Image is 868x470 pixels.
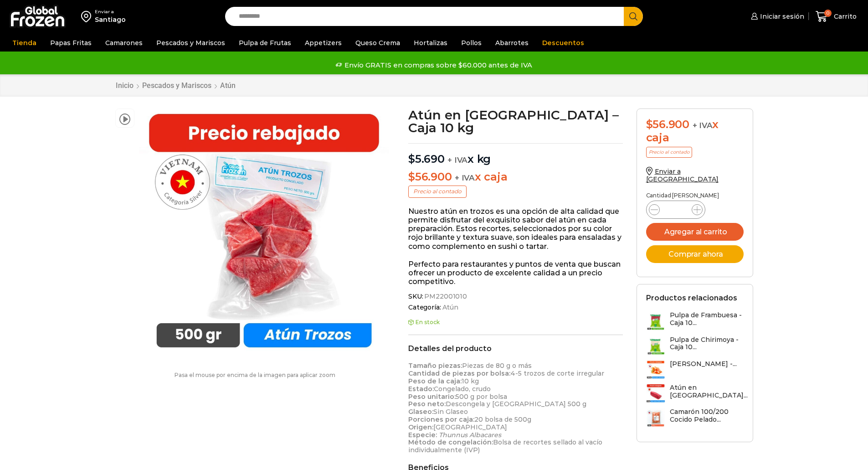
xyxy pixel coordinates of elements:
a: 0 Carrito [813,6,859,27]
h3: Pulpa de Chirimoya - Caja 10... [670,336,744,351]
span: + IVA [447,155,467,165]
a: Abarrotes [491,34,533,52]
p: Nuestro atún en trozos es una opción de alta calidad que permite disfrutar del exquisito sabor de... [408,207,623,251]
a: Iniciar sesión [749,7,804,26]
a: Atún [441,304,458,311]
p: x kg [408,143,623,166]
strong: Origen: [408,423,433,431]
span: + IVA [455,173,475,182]
a: Appetizers [300,34,346,52]
p: Pasa el mouse por encima de la imagen para aplicar zoom [115,372,395,378]
span: $ [408,170,415,183]
a: Atún en [GEOGRAPHIC_DATA]... [646,384,748,403]
p: Precio al contado [646,147,692,158]
a: Pulpa de Chirimoya - Caja 10... [646,336,744,356]
a: Tienda [8,34,41,52]
bdi: 56.900 [408,170,452,183]
h3: Atún en [GEOGRAPHIC_DATA]... [670,384,748,399]
span: $ [408,152,415,165]
strong: Peso de la caja: [408,377,462,385]
h3: Camarón 100/200 Cocido Pelado... [670,408,744,424]
h2: Productos relacionados [646,294,737,302]
a: Queso Crema [351,34,405,52]
a: Camarón 100/200 Cocido Pelado... [646,408,744,428]
strong: Peso neto: [408,400,446,408]
a: Enviar a [GEOGRAPHIC_DATA] [646,167,719,183]
span: + IVA [693,121,713,130]
em: Thunnus Albacares [439,431,501,439]
button: Search button [624,7,643,26]
span: PM22001010 [423,293,467,300]
img: atun trozo [139,108,389,359]
p: Cantidad [PERSON_NAME] [646,192,744,199]
p: Precio al contado [408,186,467,197]
button: Agregar al carrito [646,223,744,241]
p: Piezas de 80 g o más 4-5 trozos de corte irregular 10 kg Congelado, crudo 500 g por bolsa Descong... [408,362,623,454]
input: Product quantity [667,203,684,216]
div: Santiago [95,15,126,24]
bdi: 56.900 [646,118,689,131]
strong: Glaseo: [408,408,433,416]
span: SKU: [408,293,623,300]
strong: Porciones por caja: [408,415,474,424]
h3: [PERSON_NAME] -... [670,360,737,368]
p: En stock [408,319,623,325]
bdi: 5.690 [408,152,445,165]
span: $ [646,118,653,131]
a: Pollos [457,34,486,52]
a: Pescados y Mariscos [152,34,230,52]
span: Categoría: [408,304,623,311]
span: Carrito [832,12,857,21]
a: Papas Fritas [46,34,96,52]
strong: Peso unitario: [408,393,456,401]
p: x caja [408,170,623,184]
h1: Atún en [GEOGRAPHIC_DATA] – Caja 10 kg [408,108,623,134]
a: Pulpa de Frutas [234,34,296,52]
div: x caja [646,118,744,145]
h3: Pulpa de Frambuesa - Caja 10... [670,311,744,327]
strong: Cantidad de piezas por bolsa: [408,369,510,377]
a: [PERSON_NAME] -... [646,360,737,379]
strong: Método de congelación: [408,438,493,446]
strong: Tamaño piezas: [408,362,462,370]
p: Perfecto para restaurantes y puntos de venta que buscan ofrecer un producto de excelente calidad ... [408,260,623,286]
a: Atún [220,81,236,90]
h2: Detalles del producto [408,344,623,353]
strong: Especie: [408,431,437,439]
strong: Estado: [408,385,434,393]
span: Iniciar sesión [758,12,804,21]
img: address-field-icon.svg [81,9,95,24]
span: 0 [824,10,832,17]
a: Pulpa de Frambuesa - Caja 10... [646,311,744,331]
button: Comprar ahora [646,245,744,263]
div: Enviar a [95,9,126,15]
a: Inicio [115,81,134,90]
a: Pescados y Mariscos [142,81,212,90]
a: Hortalizas [409,34,452,52]
nav: Breadcrumb [115,81,236,90]
a: Descuentos [538,34,589,52]
a: Camarones [101,34,147,52]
